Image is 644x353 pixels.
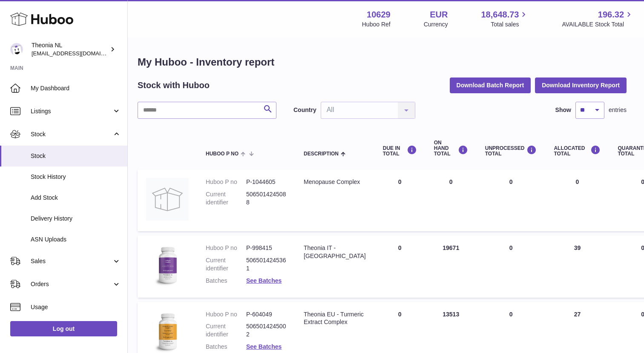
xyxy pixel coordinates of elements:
[246,310,287,319] dd: P-604049
[425,169,477,231] td: 0
[146,178,189,221] img: product image
[246,190,287,207] dd: 5065014245088
[434,140,468,157] div: ON HAND Total
[481,9,519,20] span: 18,648.73
[246,277,282,284] a: See Batches
[206,310,246,319] dt: Huboo P no
[485,145,537,157] div: UNPROCESSED Total
[31,280,112,288] span: Orders
[31,257,112,265] span: Sales
[367,9,391,20] strong: 10629
[32,41,108,57] div: Theonia NL
[293,106,316,114] label: Country
[555,106,571,114] label: Show
[304,244,366,260] div: Theonia IT - [GEOGRAPHIC_DATA]
[146,310,189,353] img: product image
[430,9,448,20] strong: EUR
[138,80,210,91] h2: Stock with Huboo
[31,84,121,92] span: My Dashboard
[304,151,339,157] span: Description
[562,9,634,29] a: 196.32 AVAILABLE Stock Total
[545,235,609,298] td: 39
[562,20,634,29] span: AVAILABLE Stock Total
[206,256,246,273] dt: Current identifier
[374,169,425,231] td: 0
[246,178,287,186] dd: P-1044605
[31,194,121,202] span: Add Stock
[491,20,529,29] span: Total sales
[206,178,246,186] dt: Huboo P no
[206,190,246,207] dt: Current identifier
[246,244,287,252] dd: P-998415
[545,169,609,231] td: 0
[31,152,121,160] span: Stock
[206,322,246,339] dt: Current identifier
[31,303,121,311] span: Usage
[138,55,627,69] h1: My Huboo - Inventory report
[246,322,287,339] dd: 5065014245002
[477,169,546,231] td: 0
[246,343,282,350] a: See Batches
[10,43,23,56] img: info@wholesomegoods.eu
[374,235,425,298] td: 0
[206,343,246,351] dt: Batches
[598,9,624,20] span: 196.32
[304,310,366,327] div: Theonia EU - Turmeric Extract Complex
[31,235,121,244] span: ASN Uploads
[450,77,531,93] button: Download Batch Report
[206,244,246,252] dt: Huboo P no
[481,9,529,29] a: 18,648.73 Total sales
[362,20,391,29] div: Huboo Ref
[425,235,477,298] td: 19671
[535,77,627,93] button: Download Inventory Report
[146,244,189,287] img: product image
[31,173,121,181] span: Stock History
[304,178,366,186] div: Menopause Complex
[206,151,239,157] span: Huboo P no
[609,106,627,114] span: entries
[383,145,417,157] div: DUE IN TOTAL
[477,235,546,298] td: 0
[206,277,246,285] dt: Batches
[31,215,121,223] span: Delivery History
[246,256,287,273] dd: 5065014245361
[424,20,448,29] div: Currency
[10,321,117,336] a: Log out
[31,130,112,138] span: Stock
[31,107,112,115] span: Listings
[32,50,125,57] span: [EMAIL_ADDRESS][DOMAIN_NAME]
[554,145,601,157] div: ALLOCATED Total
